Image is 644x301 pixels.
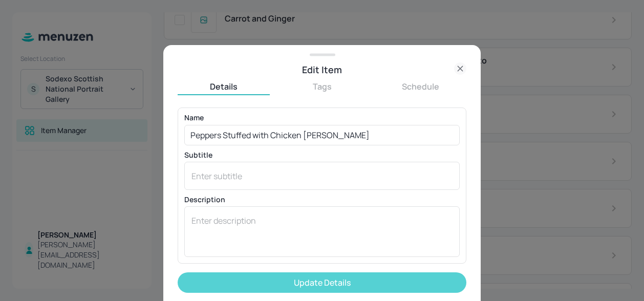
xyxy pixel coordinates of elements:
p: Subtitle [184,152,460,159]
button: Details [178,81,270,92]
p: Name [184,114,460,121]
p: Description [184,196,460,203]
input: Enter item name [184,125,460,145]
button: Tags [276,81,368,92]
button: Update Details [178,272,466,293]
div: Edit Item [178,62,466,77]
button: Schedule [374,81,466,92]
